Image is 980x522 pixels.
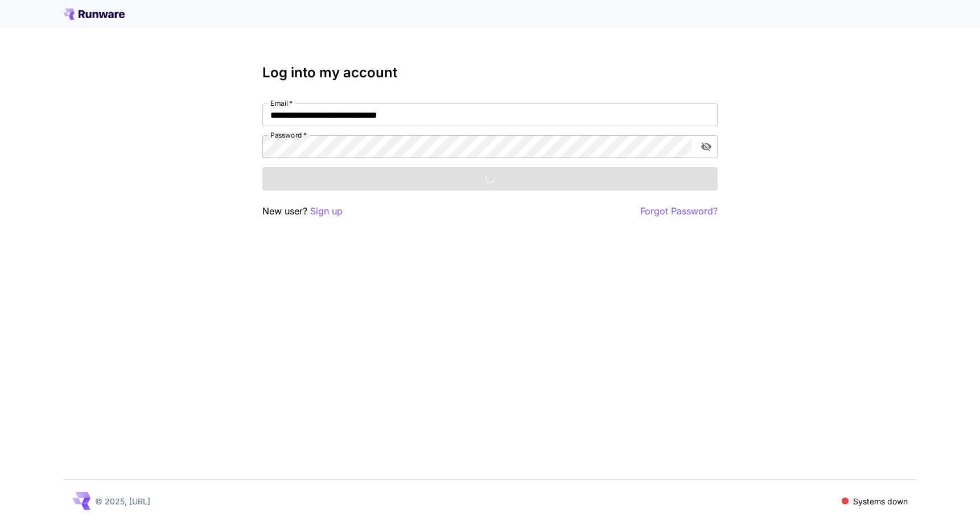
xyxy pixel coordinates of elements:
p: Systems down [853,495,908,507]
p: New user? [262,204,343,218]
button: toggle password visibility [696,136,717,157]
label: Password [270,130,307,140]
button: Sign up [310,204,343,218]
p: © 2025, [URL] [95,495,150,507]
h3: Log into my account [262,65,718,81]
button: Forgot Password? [640,204,718,218]
label: Email [270,98,293,108]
